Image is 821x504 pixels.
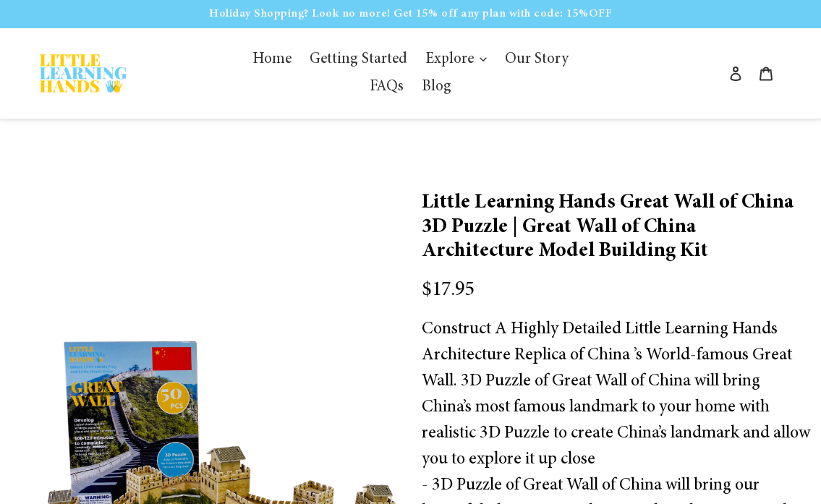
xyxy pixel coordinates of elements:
[422,80,451,95] span: Blog
[422,276,811,306] div: $17.95
[505,52,569,68] span: Our Story
[302,46,414,74] a: Getting Started
[245,46,299,74] a: Home
[414,74,459,101] a: Blog
[40,54,127,93] img: Little Learning Hands
[1,1,820,26] p: Holiday Shopping? Look no more! Get 15% off any plan with code: 15%OFF
[370,80,404,95] span: FAQs
[425,52,474,68] span: Explore
[418,46,495,74] button: Explore
[498,46,576,74] a: Our Story
[422,321,810,469] span: Construct A Highly Detailed Little Learning Hands Architecture Replica of China ’s World-famous G...
[310,52,407,68] span: Getting Started
[422,192,811,265] h3: Little Learning Hands Great Wall of China 3D Puzzle | Great Wall of China Architecture Model Buil...
[362,74,411,101] a: FAQs
[252,52,292,68] span: Home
